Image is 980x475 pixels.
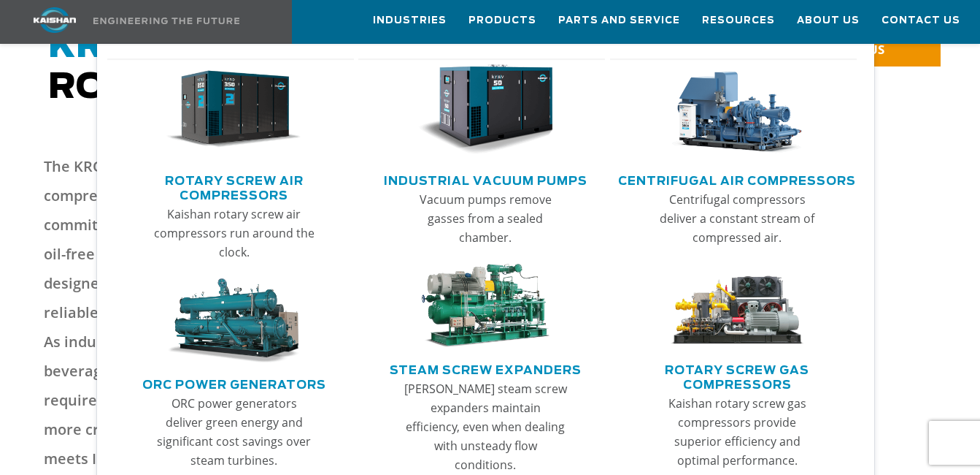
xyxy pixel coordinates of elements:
a: Rotary Screw Gas Compressors [617,357,857,394]
img: Engineering the future [93,18,239,24]
a: Rotary Screw Air Compressors [115,168,354,205]
img: thumb-Rotary-Screw-Air-Compressors [166,64,301,155]
a: Resources [702,1,775,40]
p: Vacuum pumps remove gasses from a sealed chamber. [404,190,567,247]
p: [PERSON_NAME] steam screw expanders maintain efficiency, even when dealing with unsteady flow con... [404,379,567,474]
p: Centrifugal compressors deliver a constant stream of compressed air. [655,190,819,247]
span: About Us [797,12,860,29]
a: Industries [373,1,447,40]
a: Parts and Service [558,1,680,40]
a: Contact Us [881,1,960,40]
span: Contact Us [881,12,960,29]
p: Kaishan rotary screw air compressors run around the clock. [153,205,316,262]
span: Industries [373,12,447,29]
span: Products [468,12,536,29]
span: KROF [48,29,158,64]
p: ORC power generators deliver green energy and significant cost savings over steam turbines. [153,394,316,470]
a: Centrifugal Air Compressors [618,168,856,190]
a: About Us [797,1,860,40]
a: Products [468,1,536,40]
span: Parts and Service [558,12,680,29]
a: Steam Screw Expanders [390,357,582,379]
img: thumb-ORC-Power-Generators [166,278,301,362]
p: Kaishan rotary screw gas compressors provide superior efficiency and optimal performance. [655,394,819,470]
a: ORC Power Generators [142,372,326,394]
img: thumb-Centrifugal-Air-Compressors [670,64,805,155]
a: Industrial Vacuum Pumps [384,168,587,190]
img: thumb-Steam-Screw-Expanders [418,264,553,348]
img: thumb-Industrial-Vacuum-Pumps [418,64,553,155]
img: thumb-Rotary-Screw-Gas-Compressors [670,264,805,348]
span: Resources [702,12,775,29]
